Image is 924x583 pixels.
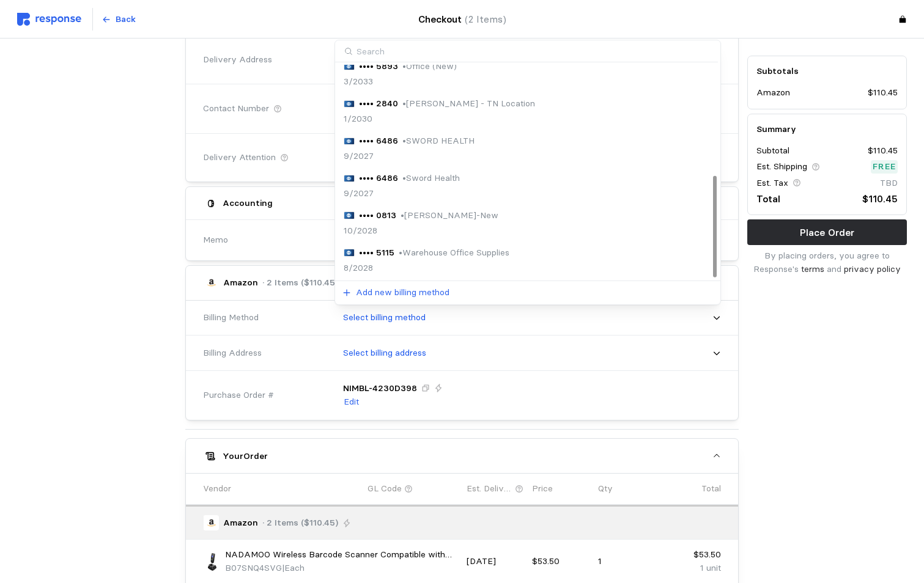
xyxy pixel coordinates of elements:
button: Edit [343,395,360,409]
p: 10/2028 [344,224,377,238]
p: •••• 0813 [359,209,396,222]
img: svg%3e [344,137,355,145]
p: $110.45 [862,191,898,207]
p: $110.45 [868,144,898,158]
span: Delivery Attention [203,151,276,164]
p: $110.45 [868,87,898,100]
p: • [PERSON_NAME]-New [401,209,498,222]
a: privacy policy [844,263,901,274]
img: svg%3e [344,211,355,219]
p: Add new billing method [356,286,449,299]
h5: Accounting [223,197,273,210]
p: Price [532,482,553,496]
span: Memo [203,233,228,247]
p: By placing orders, you agree to Response's and [747,249,907,276]
p: $53.50 [532,555,590,568]
p: GL Code [368,482,402,496]
p: Est. Shipping [756,161,807,174]
p: •••• 5893 [359,60,398,73]
img: svg%3e [17,13,81,26]
h5: Your Order [223,450,268,463]
p: Amazon [223,516,258,530]
p: NADAMOO Wireless Barcode Scanner Compatible with Bluetooth, with Charging Dock, Portable USB 1D B... [225,548,457,562]
p: •••• 6486 [359,134,398,148]
img: 61R8X2SrKIL._AC_SY300_SX300_QL70_FMwebp_.jpg [203,553,221,571]
p: Est. Tax [756,177,788,190]
p: TBD [880,177,898,190]
p: Free [873,161,896,174]
span: Billing Address [203,346,262,360]
p: Subtotal [756,144,789,158]
p: 1 unit [663,562,721,575]
span: B07SNQ4SVG [225,562,282,573]
p: Edit [344,395,359,409]
img: svg%3e [344,100,355,108]
span: Billing Method [203,311,259,324]
button: Amazon· 2 Items ($110.45) [186,266,737,300]
p: $53.50 [663,548,721,562]
button: Add new billing method [342,285,450,300]
p: •••• 6486 [359,172,398,185]
p: Vendor [203,482,231,496]
button: Place Order [747,219,907,245]
p: Amazon [223,276,258,290]
p: • Office (New) [402,60,457,73]
p: Est. Delivery [467,482,513,496]
h4: Checkout [418,12,506,27]
p: Total [701,482,721,496]
p: •••• 5115 [359,246,394,260]
input: Search [335,40,718,63]
h5: Subtotals [756,65,898,78]
button: Back [95,8,142,31]
p: Amazon [756,87,790,100]
p: • Warehouse Office Supplies [399,246,509,260]
p: [DATE] [467,555,524,568]
p: · 2 Items ($110.45) [262,516,338,530]
p: • SWORD HEALTH [402,134,475,148]
button: YourOrder [186,439,737,473]
span: (2 Items) [465,13,506,25]
p: 1 [598,555,656,568]
img: svg%3e [344,249,355,256]
span: Contact Number [203,102,269,116]
div: Amazon· 2 Items ($110.45) [186,301,737,420]
img: svg%3e [344,175,355,182]
p: Qty [598,482,613,496]
a: terms [801,263,824,274]
h5: Summary [756,123,898,136]
p: 9/2027 [344,150,374,163]
p: 1/2030 [344,112,372,126]
p: · 2 Items ($110.45) [262,276,338,290]
p: •••• 2840 [359,97,398,111]
p: Place Order [800,225,854,240]
p: • Sword Health [402,172,460,185]
p: Total [756,191,780,207]
p: 8/2028 [344,262,373,275]
p: Select billing address [343,346,426,360]
p: NIMBL-4230D398 [343,382,417,395]
p: • [PERSON_NAME] - TN Location [402,97,535,111]
span: Purchase Order # [203,389,274,402]
img: svg%3e [344,63,355,70]
p: 9/2027 [344,187,374,200]
p: 3/2033 [344,75,373,89]
p: Select billing method [343,311,426,324]
p: Back [116,13,136,26]
span: Delivery Address [203,53,272,67]
span: | Each [282,562,305,573]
